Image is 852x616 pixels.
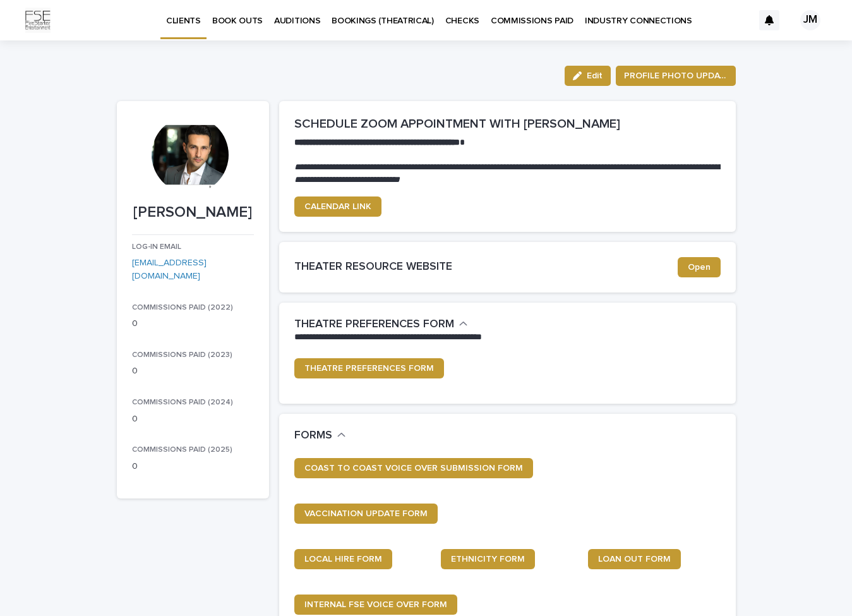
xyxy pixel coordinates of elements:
span: COMMISSIONS PAID (2022) [132,304,233,311]
h2: SCHEDULE ZOOM APPOINTMENT WITH [PERSON_NAME] [294,116,721,131]
span: COMMISSIONS PAID (2024) [132,399,233,406]
span: CALENDAR LINK [304,202,371,211]
span: COMMISSIONS PAID (2025) [132,446,232,454]
span: COAST TO COAST VOICE OVER SUBMISSION FORM [304,464,523,473]
h2: THEATER RESOURCE WEBSITE [294,260,678,274]
a: INTERNAL FSE VOICE OVER FORM [294,595,457,615]
a: THEATRE PREFERENCES FORM [294,358,444,378]
span: COMMISSIONS PAID (2023) [132,351,232,359]
span: VACCINATION UPDATE FORM [304,509,428,518]
span: ETHNICITY FORM [451,555,525,564]
span: INTERNAL FSE VOICE OVER FORM [304,600,447,609]
button: THEATRE PREFERENCES FORM [294,318,468,332]
a: [EMAIL_ADDRESS][DOMAIN_NAME] [132,258,207,281]
span: PROFILE PHOTO UPDATE [624,69,728,82]
span: Edit [587,71,603,80]
a: COAST TO COAST VOICE OVER SUBMISSION FORM [294,458,533,478]
h2: FORMS [294,429,332,443]
p: 0 [132,413,254,426]
a: LOCAL HIRE FORM [294,549,392,569]
a: Open [678,257,721,277]
a: ETHNICITY FORM [441,549,535,569]
button: PROFILE PHOTO UPDATE [616,66,736,86]
button: Edit [565,66,611,86]
span: LOG-IN EMAIL [132,243,181,251]
a: VACCINATION UPDATE FORM [294,504,438,524]
div: JM [800,10,820,30]
span: LOCAL HIRE FORM [304,555,382,564]
button: FORMS [294,429,346,443]
p: [PERSON_NAME] [132,203,254,222]
a: CALENDAR LINK [294,196,381,217]
a: LOAN OUT FORM [588,549,681,569]
p: 0 [132,317,254,330]
p: 0 [132,460,254,473]
span: Open [688,263,711,272]
span: THEATRE PREFERENCES FORM [304,364,434,373]
img: Km9EesSdRbS9ajqhBzyo [25,8,51,33]
p: 0 [132,365,254,378]
span: LOAN OUT FORM [598,555,671,564]
h2: THEATRE PREFERENCES FORM [294,318,454,332]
